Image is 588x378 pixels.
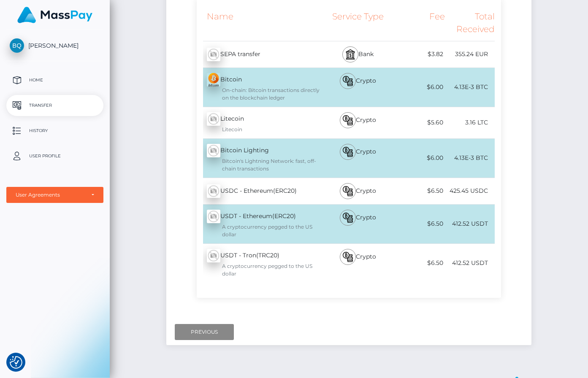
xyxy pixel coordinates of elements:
[6,42,103,49] span: [PERSON_NAME]
[197,139,321,178] div: Bitcoin Lighting
[207,210,220,223] img: wMhJQYtZFAryAAAAABJRU5ErkJggg==
[343,213,353,223] img: bitcoin.svg
[396,148,445,167] div: $6.00
[207,249,220,262] img: wMhJQYtZFAryAAAAABJRU5ErkJggg==
[197,205,321,243] div: USDT - Ethereum(ERC20)
[321,68,395,107] div: Crypto
[321,244,395,283] div: Crypto
[207,144,220,157] img: wMhJQYtZFAryAAAAABJRU5ErkJggg==
[207,157,321,173] div: Bitcoin's Lightning Network: fast, off-chain transactions
[396,113,445,132] div: $5.60
[10,74,100,86] p: Home
[321,205,395,243] div: Crypto
[10,124,100,137] p: History
[321,5,395,41] div: Service Type
[6,146,103,167] a: User Profile
[197,179,321,203] div: USDC - Ethereum(ERC20)
[396,5,445,41] div: Fee
[345,49,355,59] img: bank.svg
[445,254,495,273] div: 412.52 USDT
[10,356,22,369] img: Revisit consent button
[321,139,395,178] div: Crypto
[207,73,220,86] img: zxlM9hkiQ1iKKYMjuOruv9zc3NfAFPM+lQmnX+Hwj+0b3s+QqDAAAAAElFTkSuQmCC
[396,45,445,64] div: $3.82
[207,126,321,133] div: Litecoin
[445,78,495,97] div: 4.13E-3 BTC
[445,214,495,233] div: 412.52 USDT
[343,115,353,125] img: bitcoin.svg
[197,43,321,66] div: SEPA transfer
[197,107,321,138] div: Litecoin
[16,192,85,198] div: User Agreements
[343,147,353,157] img: bitcoin.svg
[6,95,103,116] a: Transfer
[343,76,353,86] img: bitcoin.svg
[10,99,100,112] p: Transfer
[396,254,445,273] div: $6.50
[207,184,220,198] img: wMhJQYtZFAryAAAAABJRU5ErkJggg==
[207,223,321,238] div: A cryptocurrency pegged to the US dollar
[10,150,100,162] p: User Profile
[175,324,234,340] input: Previous
[207,48,220,61] img: wMhJQYtZFAryAAAAABJRU5ErkJggg==
[343,252,353,262] img: bitcoin.svg
[445,45,495,64] div: 355.24 EUR
[396,78,445,97] div: $6.00
[321,41,395,67] div: Bank
[445,148,495,167] div: 4.13E-3 BTC
[207,262,321,278] div: A cryptocurrency pegged to the US dollar
[343,186,353,196] img: bitcoin.svg
[396,214,445,233] div: $6.50
[445,113,495,132] div: 3.16 LTC
[6,187,103,203] button: User Agreements
[321,107,395,138] div: Crypto
[396,181,445,200] div: $6.50
[207,86,321,102] div: On-chain: Bitcoin transactions directly on the blockchain ledger
[197,5,321,41] div: Name
[17,7,92,23] img: MassPay
[445,5,495,41] div: Total Received
[10,356,22,369] button: Consent Preferences
[197,68,321,107] div: Bitcoin
[6,120,103,141] a: History
[6,70,103,91] a: Home
[197,244,321,283] div: USDT - Tron(TRC20)
[321,178,395,204] div: Crypto
[207,112,220,126] img: wMhJQYtZFAryAAAAABJRU5ErkJggg==
[445,181,495,200] div: 425.45 USDC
